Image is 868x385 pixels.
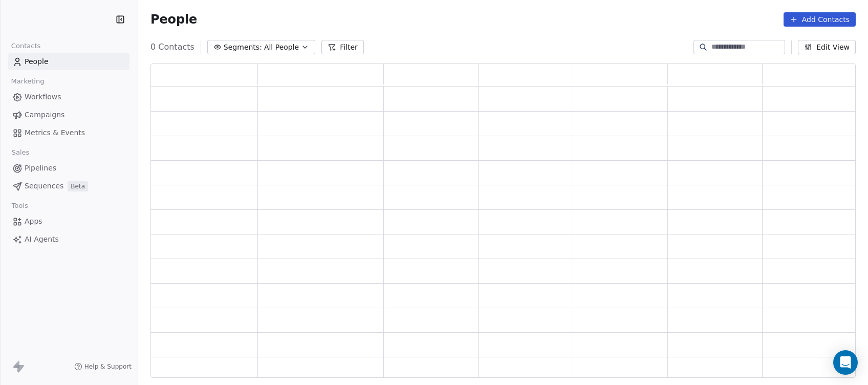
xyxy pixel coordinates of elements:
span: People [150,12,197,27]
span: AI Agents [25,234,59,245]
a: Pipelines [8,160,129,177]
a: Workflows [8,89,129,105]
span: Contacts [7,38,45,54]
span: Tools [7,198,32,213]
span: Sequences [25,181,63,191]
a: SequencesBeta [8,178,129,195]
a: Help & Support [74,362,132,371]
span: Metrics & Events [25,127,85,138]
span: Sales [7,145,34,160]
div: Open Intercom Messenger [833,350,858,375]
span: Pipelines [25,163,56,174]
span: Beta [68,181,88,191]
span: All People [264,42,299,53]
a: Metrics & Events [8,124,129,141]
a: Apps [8,213,129,230]
a: AI Agents [8,231,129,248]
span: Help & Support [84,362,132,371]
span: Marketing [7,74,49,89]
button: Add Contacts [784,12,856,27]
span: Segments: [224,42,262,53]
span: Campaigns [25,110,64,120]
span: 0 Contacts [150,41,194,53]
a: People [8,53,129,70]
span: Workflows [25,92,61,102]
a: Campaigns [8,106,129,123]
div: grid [151,87,857,378]
button: Filter [321,40,364,54]
button: Edit View [798,40,856,54]
span: People [25,56,49,67]
span: Apps [25,216,42,227]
